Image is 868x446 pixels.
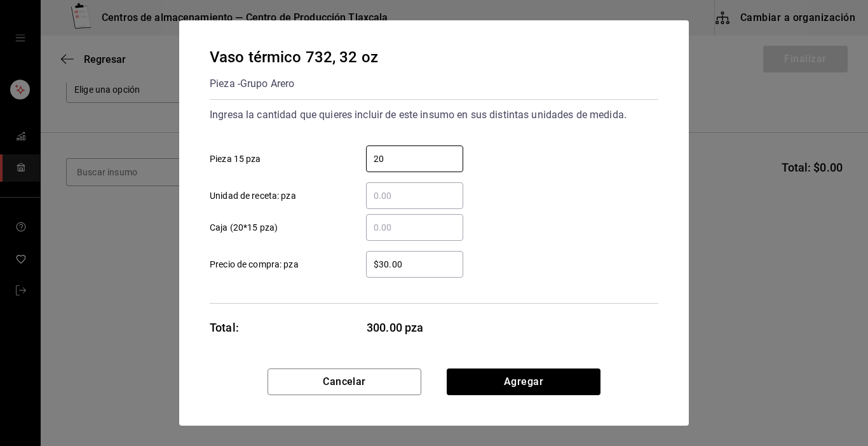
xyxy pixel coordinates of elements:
input: Pieza 15 pza [366,151,463,166]
span: 300.00 pza [367,319,464,336]
div: Pieza - Grupo Arero [210,74,378,94]
input: Precio de compra: pza [366,257,463,272]
button: Cancelar [268,368,421,395]
button: Agregar [447,368,600,395]
span: Unidad de receta: pza [210,189,296,203]
input: Caja (20*15 pza) [366,220,463,235]
span: Precio de compra: pza [210,258,299,271]
span: Pieza 15 pza [210,152,261,166]
div: Ingresa la cantidad que quieres incluir de este insumo en sus distintas unidades de medida. [210,105,658,125]
div: Total: [210,319,239,336]
span: Caja (20*15 pza) [210,221,278,234]
div: Vaso térmico 732, 32 oz [210,46,378,69]
input: Unidad de receta: pza [366,188,463,203]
